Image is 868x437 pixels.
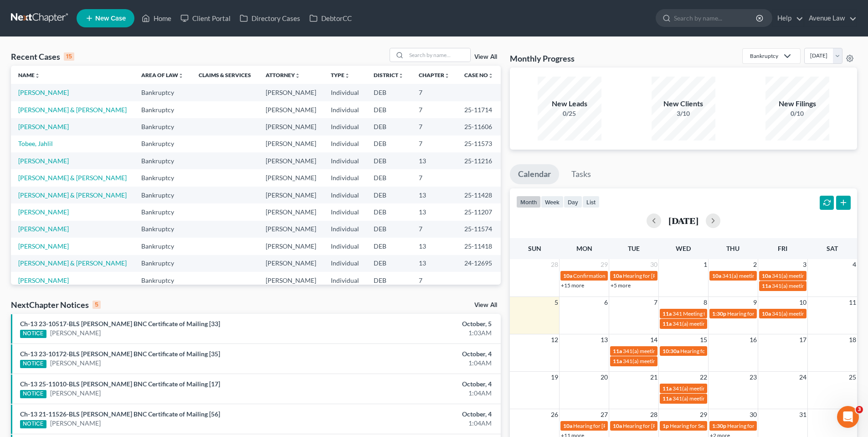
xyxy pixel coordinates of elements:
td: 7 [411,118,457,135]
h3: Monthly Progress [510,53,575,64]
td: Bankruptcy [134,152,191,169]
span: 10a [563,272,572,279]
a: Attorneyunfold_more [266,72,300,78]
a: Directory Cases [235,10,305,26]
td: DEB [366,255,411,272]
span: 27 [600,409,609,420]
div: 5 [92,301,101,309]
span: 7 [653,297,658,308]
a: Ch-13 23-10172-BLS [PERSON_NAME] BNC Certificate of Mailing [35] [20,350,220,358]
td: Individual [324,238,366,255]
div: 1:04AM [340,359,492,368]
td: 25-11428 [457,187,501,203]
span: 341 Meeting for [PERSON_NAME] [673,310,755,317]
span: 18 [848,334,857,345]
span: 341(a) meeting for [PERSON_NAME] [722,272,810,279]
span: 2 [752,259,758,270]
span: 341(a) meeting for [PERSON_NAME] [673,385,760,392]
span: 21 [649,372,658,383]
span: 11a [663,395,672,402]
span: 3 [802,259,807,270]
td: 13 [411,238,457,255]
a: [PERSON_NAME] [50,359,101,368]
span: 341(a) meeting for [PERSON_NAME] [623,358,711,364]
span: New Case [95,15,126,22]
td: Individual [324,84,366,101]
i: unfold_more [178,73,184,78]
td: 7 [411,272,457,289]
a: [PERSON_NAME] & [PERSON_NAME] [18,174,127,182]
span: 10:30a [663,348,679,354]
input: Search by name... [406,48,470,62]
span: 10a [762,272,771,279]
i: unfold_more [295,73,300,78]
button: month [516,196,541,208]
td: Individual [324,118,366,135]
span: 24 [798,372,807,383]
a: [PERSON_NAME] [18,208,69,216]
div: October, 4 [340,410,492,419]
span: 30 [649,259,658,270]
span: 10a [613,272,622,279]
td: 25-11714 [457,101,501,118]
td: DEB [366,101,411,118]
span: Tue [628,245,640,252]
td: 7 [411,135,457,152]
a: [PERSON_NAME] & [PERSON_NAME] [18,191,127,199]
td: DEB [366,272,411,289]
span: Thu [726,245,740,252]
td: Individual [324,187,366,203]
a: DebtorCC [305,10,356,26]
div: 1:04AM [340,419,492,428]
td: DEB [366,135,411,152]
td: Individual [324,272,366,289]
a: [PERSON_NAME] [18,88,69,96]
td: Bankruptcy [134,272,191,289]
td: 24-12695 [457,255,501,272]
td: 13 [411,255,457,272]
span: 3 [856,406,863,413]
td: Bankruptcy [134,187,191,203]
span: 1:30p [712,422,726,429]
span: 14 [649,334,658,345]
span: 10 [798,297,807,308]
span: Wed [676,245,691,252]
span: 29 [699,409,708,420]
td: 13 [411,203,457,220]
div: 15 [64,52,74,61]
span: 5 [554,297,559,308]
span: Hearing for [PERSON_NAME] [623,272,694,279]
div: October, 4 [340,349,492,359]
td: DEB [366,221,411,238]
span: Hearing for [PERSON_NAME] [623,422,694,429]
span: 20 [600,372,609,383]
td: 13 [411,187,457,203]
span: 10a [712,272,721,279]
span: 8 [703,297,708,308]
td: Bankruptcy [134,169,191,186]
span: Hearing for [PERSON_NAME] [727,422,798,429]
a: Avenue Law [804,10,857,26]
div: NextChapter Notices [11,299,101,310]
a: [PERSON_NAME] & [PERSON_NAME] [18,259,127,267]
span: 11 [848,297,857,308]
a: Client Portal [176,10,235,26]
i: unfold_more [398,73,404,78]
span: Sun [528,245,541,252]
td: 13 [411,152,457,169]
td: DEB [366,169,411,186]
iframe: Intercom live chat [837,406,859,428]
div: October, 4 [340,380,492,389]
td: Bankruptcy [134,84,191,101]
a: Ch-13 25-11010-BLS [PERSON_NAME] BNC Certificate of Mailing [17] [20,380,220,388]
span: Confirmation Hearing for [PERSON_NAME] & [PERSON_NAME] [573,272,726,279]
td: [PERSON_NAME] [258,203,324,220]
span: 10a [563,422,572,429]
span: Hearing for [PERSON_NAME] [727,310,798,317]
td: DEB [366,84,411,101]
span: 23 [749,372,758,383]
span: 13 [600,334,609,345]
span: 25 [848,372,857,383]
a: Home [137,10,176,26]
td: Bankruptcy [134,255,191,272]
